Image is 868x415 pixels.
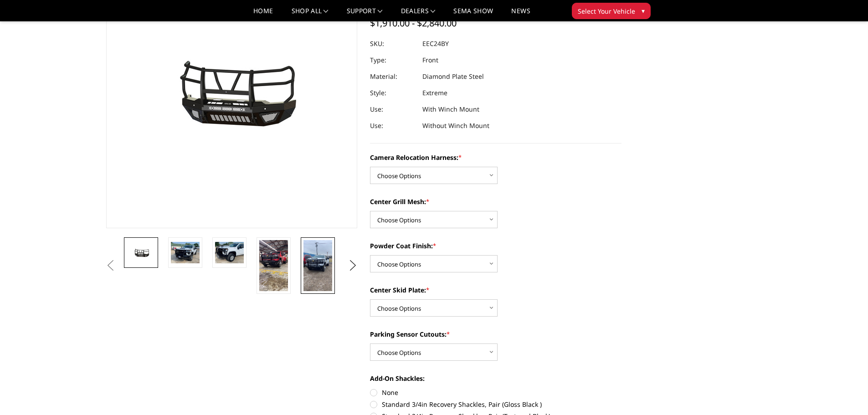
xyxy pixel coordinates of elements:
img: 2024-2025 Chevrolet 2500-3500 - T2 Series - Extreme Front Bumper (receiver or winch) [259,240,288,291]
label: Camera Relocation Harness: [370,153,621,162]
img: 2024-2025 Chevrolet 2500-3500 - T2 Series - Extreme Front Bumper (receiver or winch) [303,240,332,291]
span: Select Your Vehicle [578,6,635,16]
dt: Use: [370,118,416,134]
button: Previous [104,259,118,272]
dd: With Winch Mount [422,101,479,118]
dt: Material: [370,68,416,85]
label: Add-On Shackles: [370,374,621,383]
a: News [511,8,530,21]
label: None [370,388,621,397]
dd: EEC24BY [422,36,449,52]
dt: SKU: [370,36,416,52]
dt: Style: [370,85,416,101]
dt: Type: [370,52,416,68]
dt: Use: [370,101,416,118]
dd: Extreme [422,85,447,101]
img: 2024-2025 Chevrolet 2500-3500 - T2 Series - Extreme Front Bumper (receiver or winch) [215,242,244,263]
span: ▾ [642,6,645,15]
img: 2024-2025 Chevrolet 2500-3500 - T2 Series - Extreme Front Bumper (receiver or winch) [127,246,155,259]
label: Parking Sensor Cutouts: [370,329,621,339]
a: Support [347,8,383,21]
label: Center Skid Plate: [370,285,621,295]
a: Home [253,8,273,21]
img: 2024-2025 Chevrolet 2500-3500 - T2 Series - Extreme Front Bumper (receiver or winch) [171,242,200,263]
label: Center Grill Mesh: [370,197,621,206]
a: shop all [292,8,329,21]
label: Standard 3/4in Recovery Shackles, Pair (Gloss Black ) [370,400,621,409]
iframe: Chat Widget [822,371,868,415]
button: Select Your Vehicle [572,3,651,19]
button: Next [346,259,360,272]
a: SEMA Show [453,8,493,21]
dd: Without Winch Mount [422,118,489,134]
a: Dealers [401,8,436,21]
span: $1,910.00 - $2,840.00 [370,17,457,29]
dd: Diamond Plate Steel [422,68,484,85]
label: Powder Coat Finish: [370,241,621,251]
dd: Front [422,52,438,68]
